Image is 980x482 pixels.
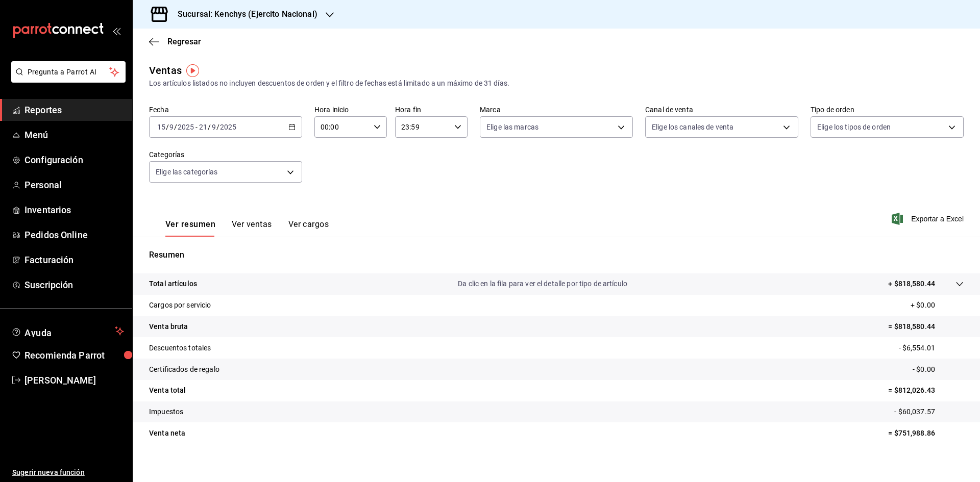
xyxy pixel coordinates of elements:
span: / [166,123,169,131]
div: Los artículos listados no incluyen descuentos de orden y el filtro de fechas está limitado a un m... [149,78,964,89]
span: Elige los tipos de orden [817,122,891,132]
p: Cargos por servicio [149,300,211,311]
span: Regresar [167,37,201,46]
p: - $60,037.57 [894,407,964,417]
p: Resumen [149,249,964,261]
p: Da clic en la fila para ver el detalle por tipo de artículo [458,278,627,289]
p: Impuestos [149,407,183,417]
button: Regresar [149,37,201,46]
label: Fecha [149,106,302,113]
label: Hora fin [395,106,468,113]
p: - $6,554.01 [899,343,964,353]
button: Ver ventas [232,219,272,237]
span: Configuración [24,153,124,167]
label: Categorías [149,151,302,158]
a: Pregunta a Parrot AI [7,74,126,85]
h3: Sucursal: Kenchys (Ejercito Nacional) [169,8,317,20]
p: Venta neta [149,428,185,439]
input: -- [199,123,208,131]
p: Descuentos totales [149,343,211,353]
p: + $818,580.44 [888,278,935,289]
div: navigation tabs [165,219,329,237]
span: / [216,123,219,131]
p: Venta total [149,385,186,396]
button: open_drawer_menu [112,27,120,35]
button: Ver cargos [288,219,329,237]
span: Menú [24,128,124,142]
p: = $818,580.44 [888,321,964,332]
span: - [195,123,198,131]
p: Total artículos [149,278,197,289]
p: Certificados de regalo [149,364,219,375]
label: Tipo de orden [811,106,964,113]
span: Inventarios [24,203,124,217]
span: Personal [24,178,124,192]
label: Canal de venta [645,106,798,113]
span: Elige las marcas [486,122,538,132]
button: Pregunta a Parrot AI [11,61,126,83]
span: Elige las categorías [156,167,218,177]
span: Reportes [24,103,124,117]
input: ---- [177,123,194,131]
span: Ayuda [24,325,111,337]
label: Hora inicio [314,106,387,113]
span: Facturación [24,253,124,267]
span: / [208,123,211,131]
div: Ventas [149,63,182,78]
input: -- [157,123,166,131]
span: Suscripción [24,278,124,292]
img: Tooltip marker [186,64,199,77]
span: Elige los canales de venta [652,122,733,132]
input: ---- [219,123,237,131]
p: = $751,988.86 [888,428,964,439]
p: + $0.00 [911,300,964,311]
span: [PERSON_NAME] [24,373,124,387]
label: Marca [480,106,633,113]
p: Venta bruta [149,321,188,332]
span: Pedidos Online [24,228,124,242]
span: Recomienda Parrot [24,348,124,362]
span: Sugerir nueva función [12,467,124,478]
input: -- [211,123,216,131]
span: Pregunta a Parrot AI [28,67,110,78]
p: - $0.00 [913,364,964,375]
button: Ver resumen [165,219,215,237]
span: / [174,123,177,131]
input: -- [169,123,174,131]
button: Exportar a Excel [894,213,964,225]
p: = $812,026.43 [888,385,964,396]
